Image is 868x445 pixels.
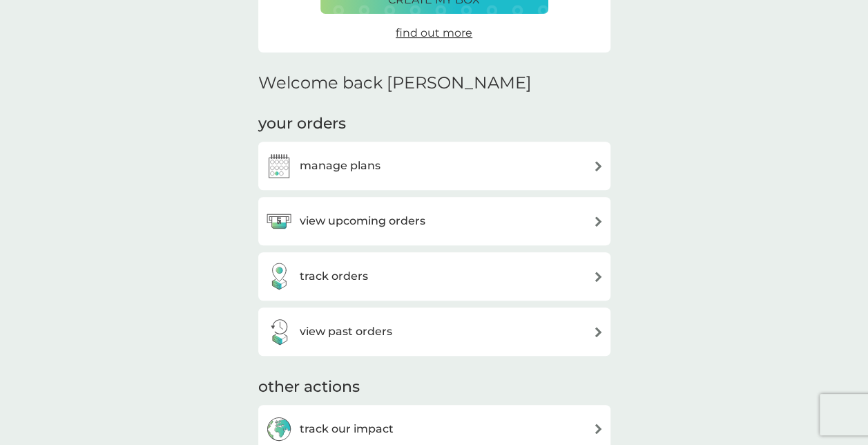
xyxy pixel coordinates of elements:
[258,113,346,135] h3: your orders
[396,26,472,39] span: find out more
[300,323,392,341] h3: view past orders
[258,377,360,398] h3: other actions
[300,267,368,285] h3: track orders
[258,73,532,93] h2: Welcome back [PERSON_NAME]
[593,216,604,227] img: arrow right
[300,420,394,438] h3: track our impact
[593,327,604,337] img: arrow right
[593,161,604,171] img: arrow right
[396,24,472,42] a: find out more
[593,272,604,282] img: arrow right
[300,157,380,175] h3: manage plans
[300,212,425,230] h3: view upcoming orders
[593,424,604,434] img: arrow right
